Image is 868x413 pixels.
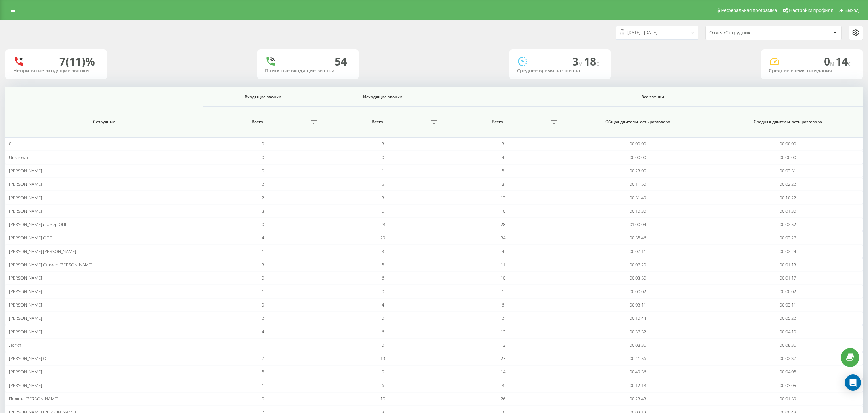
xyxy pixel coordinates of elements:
[709,30,791,36] div: Отдел/Сотрудник
[502,168,504,174] span: 8
[563,352,713,365] td: 00:41:56
[563,339,713,352] td: 00:08:36
[9,288,42,295] span: [PERSON_NAME]
[713,191,863,204] td: 00:10:22
[13,68,99,74] div: Непринятые входящие звонки
[836,54,851,69] span: 14
[262,329,264,335] span: 4
[262,248,264,254] span: 1
[9,168,42,174] span: [PERSON_NAME]
[563,245,713,258] td: 00:07:11
[265,68,351,74] div: Принятые входящие звонки
[563,204,713,218] td: 00:10:30
[446,119,548,125] span: Всего
[262,315,264,321] span: 2
[844,8,859,13] span: Выход
[502,141,504,147] span: 3
[502,382,504,388] span: 8
[517,68,603,74] div: Среднее время разговора
[563,137,713,151] td: 00:00:00
[382,208,384,214] span: 6
[723,119,852,125] span: Средняя длительность разговора
[262,154,264,160] span: 0
[335,55,347,68] div: 54
[713,339,863,352] td: 00:08:36
[9,315,42,321] span: [PERSON_NAME]
[382,315,384,321] span: 0
[9,248,76,254] span: [PERSON_NAME] [PERSON_NAME]
[9,154,28,160] span: Unknown
[713,365,863,379] td: 00:04:08
[563,231,713,244] td: 00:58:46
[501,369,505,375] span: 14
[382,288,384,295] span: 0
[262,195,264,201] span: 2
[380,355,385,361] span: 19
[824,54,836,69] span: 0
[563,258,713,271] td: 00:07:20
[9,329,42,335] span: [PERSON_NAME]
[382,248,384,254] span: 3
[467,94,838,100] span: Все звонки
[262,396,264,402] span: 5
[262,168,264,174] span: 5
[262,382,264,388] span: 1
[262,275,264,281] span: 0
[212,94,314,100] span: Входящие звонки
[769,68,855,74] div: Среднее время ожидания
[563,164,713,177] td: 00:23:05
[9,369,42,375] span: [PERSON_NAME]
[584,54,599,69] span: 18
[382,181,384,187] span: 5
[332,94,434,100] span: Исходящие звонки
[9,208,42,214] span: [PERSON_NAME]
[9,221,68,227] span: [PERSON_NAME] стажер ОПГ
[9,195,42,201] span: [PERSON_NAME]
[502,288,504,295] span: 1
[382,154,384,160] span: 0
[59,55,95,68] div: 7 (11)%
[501,396,505,402] span: 26
[596,60,599,67] span: c
[563,392,713,405] td: 00:23:43
[789,8,833,13] span: Настройки профиля
[501,221,505,227] span: 28
[382,195,384,201] span: 3
[563,325,713,338] td: 00:37:32
[563,177,713,191] td: 00:11:50
[262,342,264,348] span: 1
[262,302,264,308] span: 0
[713,218,863,231] td: 00:02:52
[262,221,264,227] span: 0
[382,329,384,335] span: 6
[9,302,42,308] span: [PERSON_NAME]
[713,204,863,218] td: 00:01:30
[9,275,42,281] span: [PERSON_NAME]
[830,60,836,67] span: м
[9,382,42,388] span: [PERSON_NAME]
[501,275,505,281] span: 10
[262,181,264,187] span: 2
[502,302,504,308] span: 6
[9,234,52,241] span: [PERSON_NAME] ОПГ
[207,119,308,125] span: Всего
[501,195,505,201] span: 13
[563,151,713,164] td: 00:00:00
[262,234,264,241] span: 4
[9,261,92,268] span: [PERSON_NAME] Стажер [PERSON_NAME]
[380,234,385,241] span: 29
[382,342,384,348] span: 0
[501,342,505,348] span: 13
[382,302,384,308] span: 4
[713,164,863,177] td: 00:03:51
[563,365,713,379] td: 00:49:36
[501,329,505,335] span: 12
[572,54,584,69] span: 3
[713,379,863,392] td: 00:03:05
[501,261,505,268] span: 11
[563,191,713,204] td: 00:51:49
[848,60,851,67] span: c
[721,8,777,13] span: Реферальная программа
[262,141,264,147] span: 0
[502,315,504,321] span: 2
